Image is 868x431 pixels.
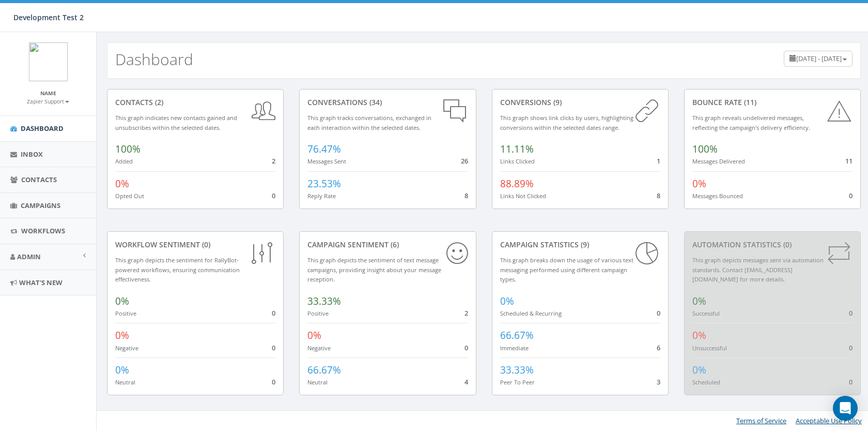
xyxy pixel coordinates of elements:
[849,308,853,318] span: 0
[115,294,129,308] span: 0%
[692,256,824,283] small: This graph depicts messages sent via automation standards. Contact [EMAIL_ADDRESS][DOMAIN_NAME] f...
[849,343,853,352] span: 0
[272,377,275,387] span: 0
[307,309,329,317] small: Positive
[796,54,842,63] span: [DATE] - [DATE]
[21,201,60,210] span: Campaigns
[153,97,163,107] span: (2)
[21,124,64,133] span: Dashboard
[307,177,341,190] span: 23.53%
[115,256,240,283] small: This graph depicts the sentiment for RallyBot-powered workflows, ensuring communication effective...
[781,240,792,249] span: (0)
[579,240,589,249] span: (9)
[115,157,133,165] small: Added
[307,157,346,165] small: Messages Sent
[115,363,129,377] span: 0%
[692,142,718,156] span: 100%
[40,90,56,97] small: Name
[692,192,743,200] small: Messages Bounced
[692,329,706,342] span: 0%
[115,240,275,250] div: Workflow Sentiment
[692,363,706,377] span: 0%
[742,97,756,107] span: (11)
[692,97,853,108] div: Bounce Rate
[845,156,853,166] span: 11
[272,308,275,318] span: 0
[115,114,237,131] small: This graph indicates new contacts gained and unsubscribes within the selected dates.
[657,308,660,318] span: 0
[500,344,529,352] small: Immediate
[500,329,534,342] span: 66.67%
[692,294,706,308] span: 0%
[500,97,660,108] div: conversions
[307,256,441,283] small: This graph depicts the sentiment of text message campaigns, providing insight about your message ...
[307,329,321,342] span: 0%
[692,378,720,386] small: Scheduled
[657,343,660,352] span: 6
[500,177,534,190] span: 88.89%
[500,157,535,165] small: Links Clicked
[200,240,210,249] span: (0)
[21,150,43,159] span: Inbox
[796,416,862,425] a: Acceptable Use Policy
[27,96,69,106] a: Zapier Support
[115,177,129,190] span: 0%
[27,98,69,105] small: Zapier Support
[657,377,660,387] span: 3
[389,240,399,249] span: (6)
[500,294,514,308] span: 0%
[464,308,468,318] span: 2
[307,240,468,250] div: Campaign Sentiment
[692,157,745,165] small: Messages Delivered
[307,142,341,156] span: 76.47%
[272,343,275,352] span: 0
[500,378,535,386] small: Peer To Peer
[307,97,468,108] div: conversations
[833,396,858,421] div: Open Intercom Messenger
[272,191,275,200] span: 0
[461,156,468,166] span: 26
[115,51,193,68] h2: Dashboard
[551,97,562,107] span: (9)
[464,377,468,387] span: 4
[17,252,41,261] span: Admin
[500,142,534,156] span: 11.11%
[692,344,727,352] small: Unsuccessful
[500,256,633,283] small: This graph breaks down the usage of various text messaging performed using different campaign types.
[272,156,275,166] span: 2
[464,343,468,352] span: 0
[115,97,275,108] div: contacts
[692,309,720,317] small: Successful
[115,192,144,200] small: Opted Out
[500,309,562,317] small: Scheduled & Recurring
[736,416,786,425] a: Terms of Service
[29,42,68,81] img: logo.png
[849,377,853,387] span: 0
[692,114,810,131] small: This graph reveals undelivered messages, reflecting the campaign's delivery efficiency.
[657,156,660,166] span: 1
[115,309,136,317] small: Positive
[500,363,534,377] span: 33.33%
[849,191,853,200] span: 0
[500,114,633,131] small: This graph shows link clicks by users, highlighting conversions within the selected dates range.
[21,226,65,235] span: Workflows
[115,142,141,156] span: 100%
[307,114,431,131] small: This graph tracks conversations, exchanged in each interaction within the selected dates.
[21,175,57,184] span: Contacts
[115,344,138,352] small: Negative
[367,97,382,107] span: (34)
[657,191,660,200] span: 8
[692,177,706,190] span: 0%
[307,363,341,377] span: 66.67%
[115,329,129,342] span: 0%
[307,294,341,308] span: 33.33%
[13,12,84,22] span: Development Test 2
[115,378,135,386] small: Neutral
[500,240,660,250] div: Campaign Statistics
[500,192,546,200] small: Links Not Clicked
[19,278,63,287] span: What's New
[307,192,336,200] small: Reply Rate
[307,344,331,352] small: Negative
[692,240,853,250] div: Automation Statistics
[464,191,468,200] span: 8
